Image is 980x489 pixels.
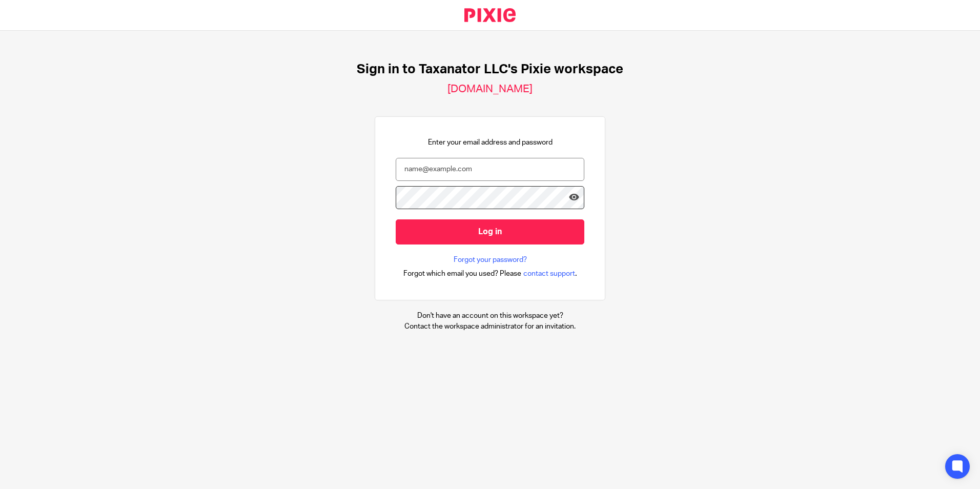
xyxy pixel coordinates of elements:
[404,311,576,321] p: Don't have an account on this workspace yet?
[403,269,521,279] span: Forgot which email you used? Please
[357,62,623,77] h1: Sign in to Taxanator LLC's Pixie workspace
[454,255,527,265] a: Forgot your password?
[447,83,533,96] h2: [DOMAIN_NAME]
[396,219,584,244] input: Log in
[404,321,576,332] p: Contact the workspace administrator for an invitation.
[428,137,553,148] p: Enter your email address and password
[523,269,575,279] span: contact support
[403,268,577,279] div: .
[396,158,584,181] input: name@example.com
